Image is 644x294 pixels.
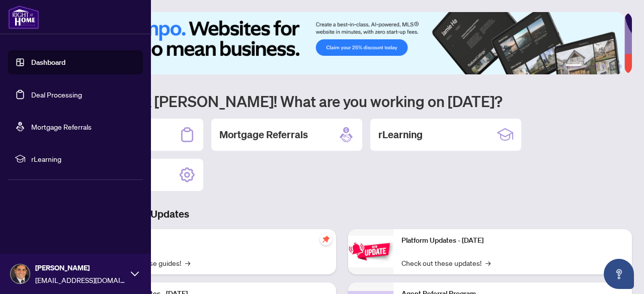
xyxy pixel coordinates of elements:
[52,91,632,111] h1: Welcome back [PERSON_NAME]! What are you working on [DATE]?
[31,90,82,99] a: Deal Processing
[602,64,606,68] button: 4
[401,257,491,268] a: Check out these updates!→
[219,128,308,142] h2: Mortgage Referrals
[586,64,590,68] button: 2
[106,235,328,246] p: Self-Help
[486,257,491,268] span: →
[401,235,624,246] p: Platform Updates - [DATE]
[594,64,598,68] button: 3
[31,58,65,67] a: Dashboard
[35,274,126,285] span: [EMAIL_ADDRESS][DOMAIN_NAME]
[52,12,624,74] img: Slide 0
[604,259,634,289] button: Open asap
[31,122,92,131] a: Mortgage Referrals
[320,233,332,245] span: pushpin
[8,5,39,29] img: logo
[378,128,423,142] h2: rLearning
[610,64,614,68] button: 5
[35,262,126,273] span: [PERSON_NAME]
[31,153,136,164] span: rLearning
[185,257,190,268] span: →
[11,264,30,283] img: Profile Icon
[348,236,393,267] img: Platform Updates - June 23, 2025
[52,207,632,221] h3: Brokerage & Industry Updates
[618,64,622,68] button: 6
[566,64,582,68] button: 1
